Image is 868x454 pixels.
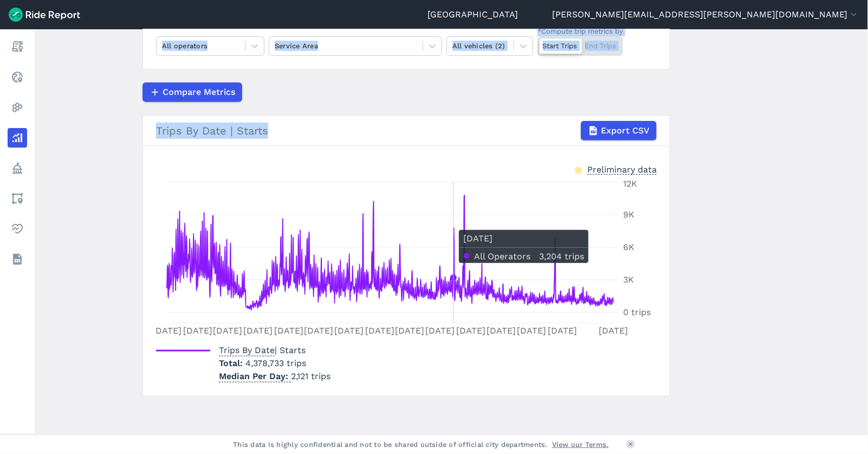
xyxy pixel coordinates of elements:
span: 4,378,733 trips [245,358,306,368]
tspan: [DATE] [426,325,455,336]
tspan: [DATE] [243,325,273,336]
a: Analyze [8,128,27,148]
a: View our Terms. [552,439,609,450]
span: Export CSV [601,124,650,137]
span: Total [219,358,245,368]
a: [GEOGRAPHIC_DATA] [427,8,518,21]
tspan: [DATE] [213,325,242,336]
tspan: [DATE] [487,325,516,336]
tspan: [DATE] [304,325,333,336]
div: Preliminary data [587,163,657,175]
tspan: [DATE] [548,325,577,336]
tspan: [DATE] [456,325,485,336]
tspan: 9K [623,210,634,220]
tspan: [DATE] [395,325,424,336]
button: Compare Metrics [142,82,242,102]
tspan: [DATE] [599,325,628,336]
a: Realtime [8,67,27,87]
tspan: 3K [623,275,634,285]
a: Health [8,219,27,239]
a: Areas [8,189,27,208]
tspan: [DATE] [517,325,546,336]
span: Compare Metrics [163,86,235,99]
button: Export CSV [581,121,657,140]
tspan: [DATE] [274,325,303,336]
tspan: 6K [623,242,634,253]
a: Report [8,37,27,56]
span: Median Per Day [219,368,291,382]
tspan: [DATE] [365,325,394,336]
tspan: 12K [623,178,637,189]
div: Trips By Date | Starts [156,121,657,140]
a: Policy [8,158,27,178]
tspan: [DATE] [334,325,364,336]
tspan: 0 trips [623,308,651,318]
button: [PERSON_NAME][EMAIL_ADDRESS][PERSON_NAME][DOMAIN_NAME] [552,8,859,21]
img: Ride Report [9,8,80,22]
tspan: [DATE] [183,325,212,336]
div: *Compute trip metrics by [537,26,623,36]
tspan: [DATE] [152,325,182,336]
a: Datasets [8,250,27,269]
a: Heatmaps [8,98,27,117]
span: Trips By Date [219,342,275,356]
p: 2,121 trips [219,370,331,383]
span: | Starts [219,345,306,355]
